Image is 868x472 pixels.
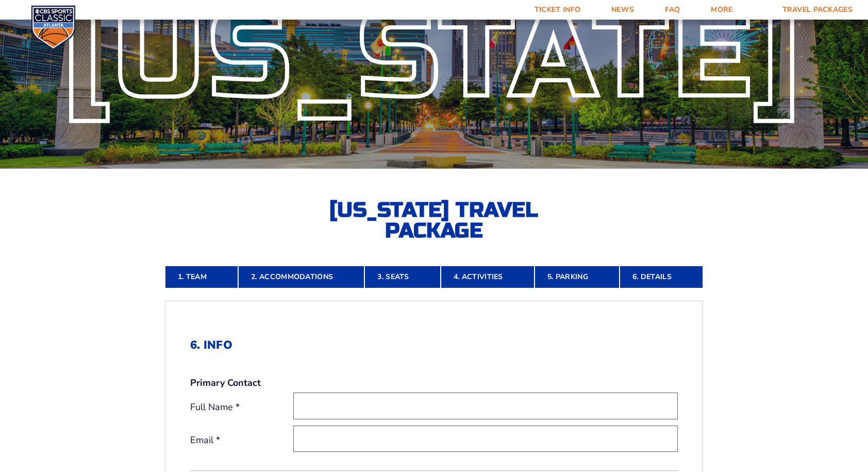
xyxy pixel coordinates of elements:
[31,5,76,50] img: CBS Sports Classic
[190,434,293,447] label: Email *
[321,200,547,241] h2: [US_STATE] Travel Package
[190,401,293,414] label: Full Name *
[441,266,535,288] a: 4. Activities
[165,266,238,288] a: 1. Team
[190,338,678,352] h2: 6. Info
[535,266,620,288] a: 5. Parking
[238,266,364,288] a: 2. Accommodations
[190,377,261,389] strong: Primary Contact
[364,266,440,288] a: 3. Seats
